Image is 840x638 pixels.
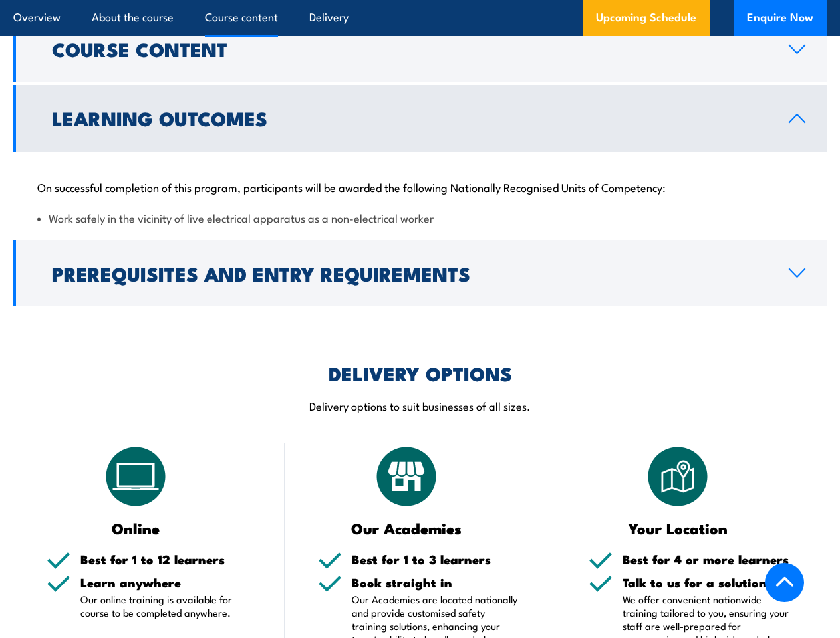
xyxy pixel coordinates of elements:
[623,553,793,566] h5: Best for 4 or more learners
[52,109,768,126] h2: Learning Outcomes
[352,576,523,589] h5: Book straight in
[37,210,803,225] li: Work safely in the vicinity of live electrical apparatus as a non-electrical worker
[352,553,523,566] h5: Best for 1 to 3 learners
[13,16,827,82] a: Course Content
[80,576,251,589] h5: Learn anywhere
[52,265,768,282] h2: Prerequisites and Entry Requirements
[329,364,512,381] h2: DELIVERY OPTIONS
[13,240,827,306] a: Prerequisites and Entry Requirements
[318,520,496,536] h3: Our Academies
[80,553,251,566] h5: Best for 1 to 12 learners
[52,40,768,57] h2: Course Content
[37,180,803,193] p: On successful completion of this program, participants will be awarded the following Nationally R...
[13,85,827,152] a: Learning Outcomes
[80,593,251,619] p: Our online training is available for course to be completed anywhere.
[47,520,225,536] h3: Online
[623,576,793,589] h5: Talk to us for a solution
[13,398,827,413] p: Delivery options to suit businesses of all sizes.
[589,520,767,536] h3: Your Location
